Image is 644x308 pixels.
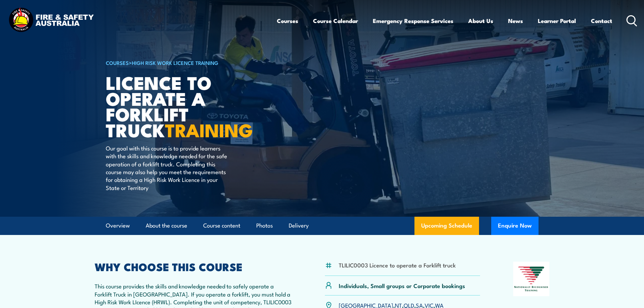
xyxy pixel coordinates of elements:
a: Overview [106,217,130,235]
li: TLILIC0003 Licence to operate a Forklift truck [339,261,456,269]
img: Nationally Recognised Training logo. [513,262,550,296]
a: COURSES [106,59,129,66]
a: Emergency Response Services [373,12,453,30]
h6: > [106,58,273,67]
a: High Risk Work Licence Training [132,59,218,66]
a: Contact [591,12,612,30]
a: Courses [277,12,298,30]
a: Upcoming Schedule [414,217,479,235]
a: Learner Portal [538,12,576,30]
a: Photos [256,217,273,235]
button: Enquire Now [491,217,539,235]
a: About the course [146,217,187,235]
a: About Us [468,12,493,30]
a: Delivery [289,217,309,235]
h1: Licence to operate a forklift truck [106,74,273,138]
p: Individuals, Small groups or Corporate bookings [339,282,465,289]
h2: WHY CHOOSE THIS COURSE [95,262,292,271]
a: Course Calendar [313,12,358,30]
strong: TRAINING [165,115,253,143]
a: Course content [203,217,240,235]
a: News [508,12,523,30]
p: Our goal with this course is to provide learners with the skills and knowledge needed for the saf... [106,144,229,191]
